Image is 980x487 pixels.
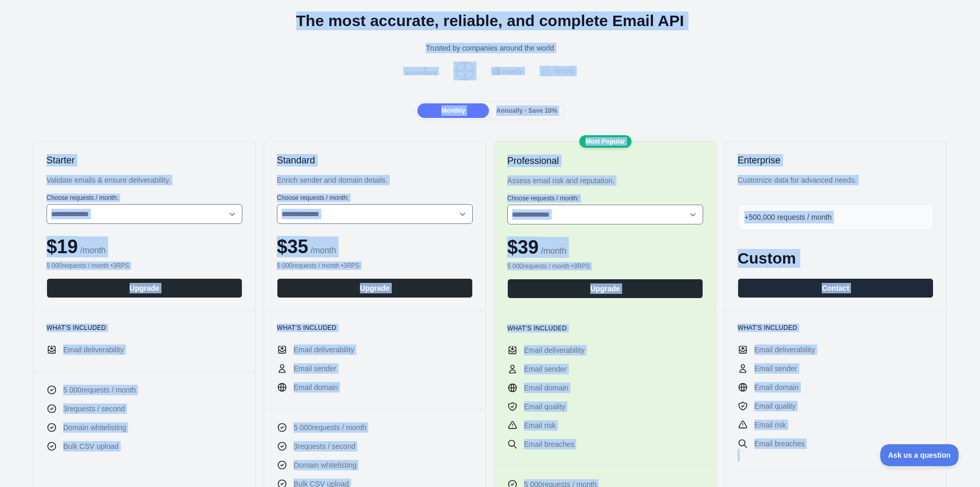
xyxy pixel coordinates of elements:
[744,213,832,221] span: +500,000 requests / month
[738,175,934,185] div: Customize data for advanced needs.
[277,194,473,202] label: Choose requests / month:
[277,175,473,185] div: Enrich sender and domain details.
[880,444,959,466] iframe: Toggle Customer Support
[507,175,703,186] div: Assess email risk and reputation.
[507,194,703,203] label: Choose requests / month:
